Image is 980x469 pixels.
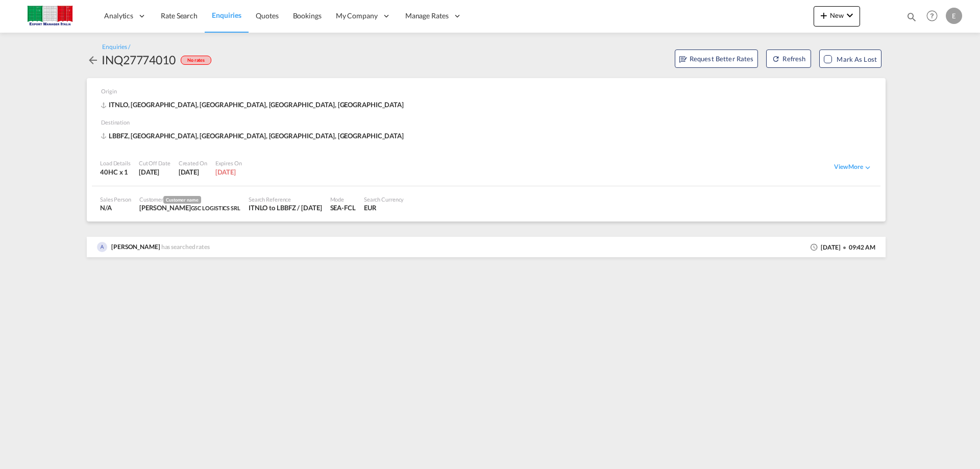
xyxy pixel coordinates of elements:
div: [PERSON_NAME] [139,203,240,212]
button: icon-plus 400-fgNewicon-chevron-down [814,6,860,27]
div: Cut Off Date [139,159,170,167]
div: Expires On [215,159,242,167]
div: icon-magnify [906,11,917,27]
md-icon: icon-clock [810,243,818,251]
span: My Company [336,11,378,21]
button: Mark as Lost [819,50,881,68]
div: Search Reference [249,195,322,203]
div: ITNLO, [GEOGRAPHIC_DATA], [GEOGRAPHIC_DATA], [GEOGRAPHIC_DATA], [GEOGRAPHIC_DATA] [101,100,406,110]
span: Help [923,7,941,24]
img: yabe1sAAAAGSURBVAMADGTueVpOoNAAAAAASUVORK5CYII= [97,242,107,252]
div: N/A [100,203,131,212]
md-checkbox: Mark as Lost [824,54,877,64]
span: Rate Search [161,11,198,20]
span: [PERSON_NAME] [111,243,160,251]
span: has searched rates [161,243,212,251]
div: 3 Oct 2025 [139,167,170,177]
div: INQ27774010 [102,52,176,68]
div: Search Currency [364,195,404,203]
span: Enquiries [212,11,241,19]
div: Destination [101,118,876,131]
span: Analytics [104,11,133,21]
img: 51022700b14f11efa3148557e262d94e.jpg [15,5,84,28]
div: icon-arrow-left [87,52,102,68]
div: Mode [330,195,356,203]
div: E [946,8,962,24]
div: Sales Person [100,195,131,203]
span: Quotes [256,11,278,20]
md-icon: icon-chevron-down [844,9,856,21]
div: 40HC x 1 [100,167,131,177]
span: Request Better Rates [679,54,754,64]
div: Origin [101,87,876,100]
md-icon: icon-checkbox-blank-circle [843,246,846,249]
md-icon: icon-arrow-left [87,54,99,66]
md-icon: icon-plus 400-fg [818,9,830,21]
div: EUR [364,203,404,212]
span: Manage Rates [405,11,449,21]
div: 3 Oct 2025 [179,167,207,177]
div: Mark as Lost [837,54,877,64]
div: Load Details [100,159,131,167]
span: Customer name [163,196,201,204]
button: icon-refreshRefresh [766,50,811,68]
md-icon: icon-magnify [906,11,917,22]
md-icon: icon-refresh [772,55,780,63]
div: Help [923,7,946,26]
div: Created On [179,159,207,167]
span: GSC LOGISTICS SRL [191,205,240,211]
md-icon: icon-chevron-down [863,163,872,172]
span: New [818,11,856,19]
div: No rates [181,56,211,65]
div: View Moreicon-chevron-down [834,163,872,172]
div: 1 Jan 2026 [215,167,242,177]
div: Customer [139,195,240,204]
div: [DATE] 09:42 AM [810,242,875,253]
md-icon: assets/icons/custom/RBR.svg [679,56,687,63]
span: LBBFZ, [GEOGRAPHIC_DATA], [GEOGRAPHIC_DATA], [GEOGRAPHIC_DATA], [GEOGRAPHIC_DATA] [101,131,406,141]
div: ITNLO to LBBFZ / 3 Oct 2025 [249,203,322,212]
button: assets/icons/custom/RBR.svgRequest Better Rates [675,50,758,68]
div: Enquiries / [102,43,130,52]
div: SEA-FCL [330,203,356,212]
span: Bookings [293,11,322,20]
